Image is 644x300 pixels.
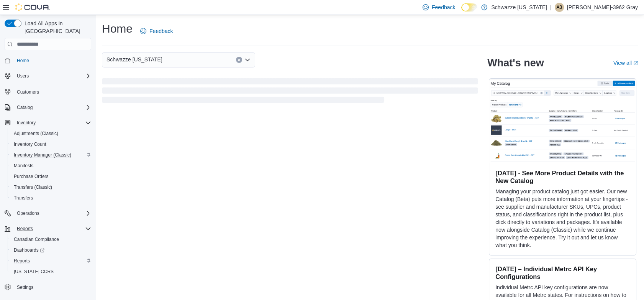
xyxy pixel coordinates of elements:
span: Canadian Compliance [14,236,59,242]
span: Users [14,71,91,81]
span: Adjustments (Classic) [14,130,58,137]
a: Inventory Manager (Classic) [11,150,74,160]
button: Inventory [2,117,94,128]
span: Inventory [17,120,36,126]
div: Alfred-3962 Gray [555,3,564,12]
a: Home [14,56,32,65]
span: Reports [17,226,33,232]
span: Dashboards [14,247,44,253]
button: Transfers (Classic) [8,182,94,193]
span: Purchase Orders [14,173,49,180]
span: Load All Apps in [GEOGRAPHIC_DATA] [21,20,91,35]
a: Feedback [137,23,176,39]
button: Reports [8,255,94,266]
span: Transfers (Classic) [11,183,91,192]
svg: External link [633,61,638,66]
span: Inventory [14,118,91,127]
a: Manifests [11,161,36,170]
p: | [550,3,552,12]
button: Catalog [14,103,36,112]
span: Washington CCRS [11,267,91,276]
a: Dashboards [8,245,94,255]
p: [PERSON_NAME]-3962 Gray [567,3,638,12]
span: Reports [14,224,91,233]
span: A3 [556,3,562,12]
button: Operations [2,208,94,219]
span: Operations [17,210,39,216]
h3: [DATE] - See More Product Details with the New Catalog [495,169,630,185]
span: Users [17,73,29,79]
span: Transfers [14,195,33,201]
span: Settings [14,282,91,292]
button: Users [14,71,32,81]
h1: Home [102,21,133,36]
span: Adjustments (Classic) [11,129,91,138]
button: Manifests [8,160,94,171]
h2: What's new [487,57,544,69]
button: Inventory [14,118,39,127]
span: [US_STATE] CCRS [14,269,54,275]
span: Schwazze [US_STATE] [107,55,162,64]
button: Catalog [2,102,94,113]
input: Dark Mode [461,3,477,12]
button: Transfers [8,193,94,203]
a: [US_STATE] CCRS [11,267,57,276]
span: Home [17,58,29,64]
a: Dashboards [11,246,48,255]
h3: [DATE] – Individual Metrc API Key Configurations [495,265,630,280]
span: Inventory Count [11,140,91,149]
button: Settings [2,282,94,293]
a: Reports [11,256,33,265]
button: Customers [2,86,94,97]
a: Transfers [11,193,36,203]
span: Operations [14,209,91,218]
span: Inventory Manager (Classic) [11,150,91,160]
span: Customers [17,89,39,95]
span: Reports [11,256,91,265]
a: Settings [14,283,36,292]
span: Dashboards [11,246,91,255]
a: Customers [14,87,42,97]
span: Transfers (Classic) [14,184,52,190]
button: Open list of options [244,57,251,63]
button: Users [2,71,94,81]
span: Loading [102,80,478,104]
span: Purchase Orders [11,172,91,181]
a: Canadian Compliance [11,235,62,244]
span: Canadian Compliance [11,235,91,244]
span: Feedback [149,27,173,35]
button: Reports [14,224,36,233]
span: Manifests [11,161,91,170]
span: Inventory Count [14,141,46,147]
a: Adjustments (Classic) [11,129,61,138]
a: Purchase Orders [11,172,52,181]
span: Feedback [432,3,455,11]
button: Purchase Orders [8,171,94,182]
span: Customers [14,87,91,96]
a: Inventory Count [11,140,49,149]
span: Catalog [14,103,91,112]
span: Catalog [17,104,33,110]
a: Transfers (Classic) [11,183,55,192]
span: Manifests [14,163,33,169]
span: Home [14,56,91,65]
button: Clear input [236,57,242,63]
img: Cova [15,3,50,11]
button: Inventory Count [8,139,94,150]
button: Adjustments (Classic) [8,128,94,139]
button: Operations [14,209,43,218]
button: Inventory Manager (Classic) [8,150,94,160]
span: Transfers [11,193,91,203]
p: Managing your product catalog just got easier. Our new Catalog (Beta) puts more information at yo... [495,188,630,249]
button: Home [2,55,94,66]
button: [US_STATE] CCRS [8,266,94,277]
button: Canadian Compliance [8,234,94,245]
a: View allExternal link [613,60,638,66]
span: Reports [14,258,30,264]
span: Inventory Manager (Classic) [14,152,71,158]
button: Reports [2,223,94,234]
span: Settings [17,284,33,290]
p: Schwazze [US_STATE] [491,3,547,12]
